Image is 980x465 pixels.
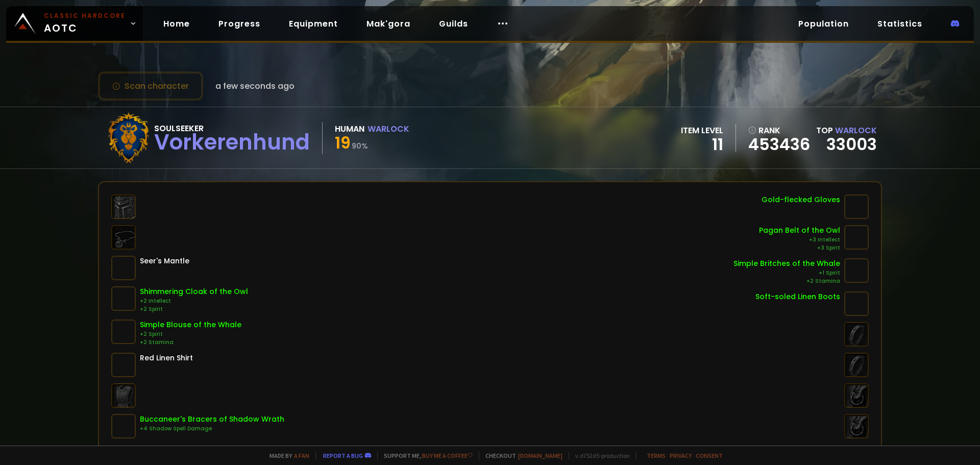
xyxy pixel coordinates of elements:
span: 19 [335,131,351,154]
div: rank [748,124,810,137]
div: 11 [681,137,723,152]
div: Human [335,123,364,135]
a: Report a bug [323,452,363,459]
div: Shimmering Cloak of the Owl [140,286,248,297]
a: Guilds [431,13,476,34]
a: Mak'gora [358,13,419,34]
a: Statistics [869,13,930,34]
img: item-14166 [111,414,136,438]
img: item-14164 [844,225,869,250]
div: Gold-flecked Gloves [762,194,840,205]
img: item-4698 [111,256,136,280]
a: Buy me a coffee [422,452,473,459]
div: Simple Blouse of the Whale [140,320,241,330]
span: a few seconds ago [215,80,295,92]
div: +4 Shadow Spell Damage [140,425,284,433]
div: +2 Spirit [140,305,248,313]
span: Checkout [479,452,562,459]
img: item-9747 [844,258,869,283]
span: Made by [263,452,309,459]
button: Scan character [98,71,203,101]
a: 453436 [748,137,810,152]
a: Consent [696,452,723,459]
div: +3 Spirit [759,244,840,252]
a: Classic HardcoreAOTC [6,6,143,41]
div: +2 Spirit [140,330,241,338]
a: Privacy [670,452,692,459]
span: Warlock [835,125,877,136]
div: Simple Britches of the Whale [733,258,840,269]
a: Equipment [281,13,346,34]
a: 33003 [826,133,877,156]
div: Red Linen Shirt [140,353,193,363]
div: +2 Stamina [140,338,241,347]
div: Warlock [367,123,409,135]
a: a fan [294,452,309,459]
img: item-5195 [844,194,869,219]
div: +1 Spirit [733,269,840,277]
div: item level [681,124,723,137]
div: Top [816,124,877,137]
img: item-2575 [111,353,136,377]
a: Home [155,13,198,34]
img: item-6564 [111,286,136,311]
small: Classic Hardcore [44,11,126,20]
div: +2 Intellect [140,297,248,305]
img: item-4312 [844,291,869,316]
div: Soulseeker [154,122,310,135]
a: Progress [210,13,268,34]
div: Vorkerenhund [154,135,310,150]
img: item-9749 [111,320,136,344]
a: Terms [647,452,666,459]
span: Support me, [377,452,473,459]
a: [DOMAIN_NAME] [518,452,562,459]
div: Soft-soled Linen Boots [755,291,840,302]
small: 90 % [352,141,368,151]
div: Pagan Belt of the Owl [759,225,840,236]
div: Seer's Mantle [140,256,189,266]
span: AOTC [44,11,126,36]
div: +2 Stamina [733,277,840,285]
div: Buccaneer's Bracers of Shadow Wrath [140,414,284,425]
div: +3 Intellect [759,236,840,244]
span: v. d752d5 - production [569,452,630,459]
a: Population [790,13,857,34]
